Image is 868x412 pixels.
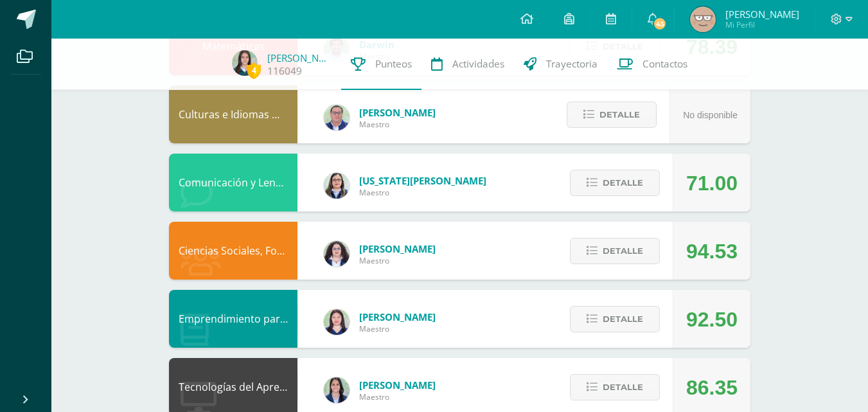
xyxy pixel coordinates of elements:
[324,105,350,130] img: c1c1b07ef08c5b34f56a5eb7b3c08b85.png
[359,323,436,334] span: Maestro
[603,239,643,263] span: Detalle
[359,255,436,266] span: Maestro
[232,50,258,76] img: a0bd8f4f71f68d905d827e5a21579165.png
[169,85,297,143] div: Culturas e Idiomas Mayas, Garífuna o Xinka
[603,375,643,399] span: Detalle
[725,8,799,21] span: [PERSON_NAME]
[359,187,486,198] span: Maestro
[686,222,738,280] div: 94.53
[247,62,261,78] span: 4
[570,170,660,196] button: Detalle
[169,290,297,348] div: Emprendimiento para la Productividad
[642,57,687,71] span: Contactos
[567,102,657,128] button: Detalle
[603,307,643,331] span: Detalle
[324,377,350,403] img: 7489ccb779e23ff9f2c3e89c21f82ed0.png
[653,17,667,31] span: 45
[690,6,716,32] img: 9c98bbe379099fee322dc40a884c11d7.png
[267,64,302,78] a: 116049
[341,39,421,90] a: Punteos
[570,374,660,400] button: Detalle
[452,57,504,71] span: Actividades
[599,103,640,127] span: Detalle
[421,39,514,90] a: Actividades
[324,173,350,199] img: 1236d6cb50aae1d88f44d681ddc5842d.png
[359,310,436,323] span: [PERSON_NAME]
[375,57,412,71] span: Punteos
[359,391,436,402] span: Maestro
[607,39,697,90] a: Contactos
[686,154,738,212] div: 71.00
[359,242,436,255] span: [PERSON_NAME]
[725,19,799,30] span: Mi Perfil
[359,119,436,130] span: Maestro
[570,238,660,264] button: Detalle
[169,154,297,211] div: Comunicación y Lenguaje, Idioma Extranjero: Inglés
[359,106,436,119] span: [PERSON_NAME]
[324,309,350,335] img: a452c7054714546f759a1a740f2e8572.png
[546,57,598,71] span: Trayectoria
[603,171,643,195] span: Detalle
[683,110,738,120] span: No disponible
[359,379,436,391] span: [PERSON_NAME]
[514,39,607,90] a: Trayectoria
[324,241,350,267] img: ba02aa29de7e60e5f6614f4096ff8928.png
[267,51,332,64] a: [PERSON_NAME]
[570,306,660,332] button: Detalle
[169,222,297,280] div: Ciencias Sociales, Formación Ciudadana e Interculturalidad
[359,174,486,187] span: [US_STATE][PERSON_NAME]
[686,291,738,348] div: 92.50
